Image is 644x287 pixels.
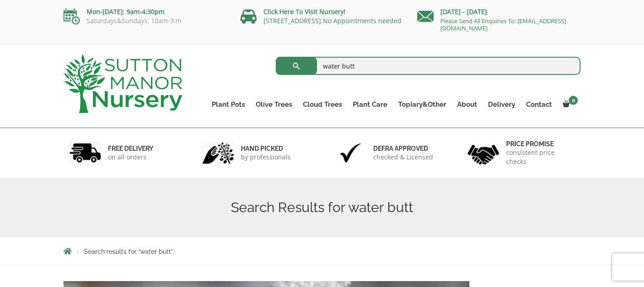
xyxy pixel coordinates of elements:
[373,153,433,162] p: checked & Licensed
[468,139,499,167] img: 4.jpg
[84,248,173,255] span: Search results for “water butt”
[521,98,557,111] a: Contact
[202,141,234,164] img: 2.jpg
[483,98,521,111] a: Delivery
[373,144,433,153] h6: Defra approved
[569,96,578,105] span: 0
[63,199,581,216] h1: Search Results for water butt
[206,98,250,111] a: Plant Pots
[452,98,483,111] a: About
[440,17,566,32] a: Please Send All Enquiries To: [EMAIL_ADDRESS][DOMAIN_NAME]
[108,144,153,153] h6: FREE DELIVERY
[276,57,581,75] input: Search...
[241,153,291,162] p: by professionals
[557,98,581,111] a: 0
[69,141,101,164] img: 1.jpg
[417,6,581,17] p: [DATE] - [DATE]
[63,247,581,255] nav: Breadcrumbs
[241,144,291,153] h6: hand picked
[63,17,227,25] p: Saturdays&Sundays: 10am-3:m
[108,153,153,162] p: on all orders
[263,16,401,25] a: [STREET_ADDRESS] No Appointments needed
[506,140,575,148] h6: Price promise
[506,148,575,166] p: consistent price checks
[250,98,298,111] a: Olive Trees
[335,141,366,164] img: 3.jpg
[63,54,182,113] img: logo
[347,98,393,111] a: Plant Care
[393,98,452,111] a: Topiary&Other
[298,98,347,111] a: Cloud Trees
[263,7,346,16] a: Click Here To Visit Nursery!
[63,6,227,17] p: Mon-[DATE]: 9am-4:30pm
